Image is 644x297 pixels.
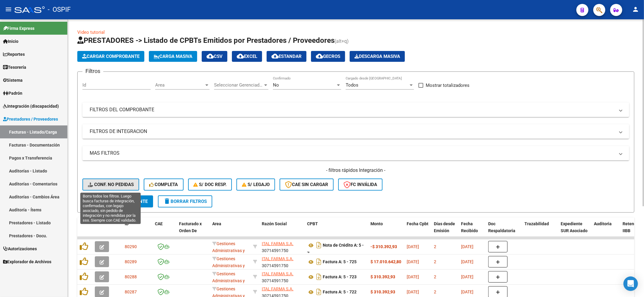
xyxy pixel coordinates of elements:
[77,51,144,62] button: Cargar Comprobante
[90,150,615,156] mat-panel-title: MAS FILTROS
[125,289,137,294] span: 80287
[90,128,615,135] mat-panel-title: FILTROS DE INTEGRACION
[212,221,221,226] span: Area
[262,256,293,261] span: ITAL FARMA S.A.
[431,217,459,244] datatable-header-cell: Días desde Emisión
[407,221,428,226] span: Fecha Cpbt
[3,258,51,265] span: Explorador de Archivos
[368,217,404,244] datatable-header-cell: Monto
[3,103,59,109] span: Integración (discapacidad)
[155,82,204,88] span: Area
[82,124,629,139] mat-expansion-panel-header: FILTROS DE INTEGRACION
[434,221,455,233] span: Días desde Emisión
[262,221,287,226] span: Razón Social
[558,217,591,244] datatable-header-cell: Expediente SUR Asociado
[434,274,436,279] span: 2
[125,244,137,249] span: 80290
[262,255,302,268] div: 30714591750
[88,197,95,205] mat-icon: search
[335,38,349,44] span: (alt+q)
[315,272,323,282] i: Descargar documento
[262,270,302,283] div: 30714591750
[237,52,244,60] mat-icon: cloud_download
[461,274,473,279] span: [DATE]
[210,217,251,244] datatable-header-cell: Area
[486,217,522,244] datatable-header-cell: Doc Respaldatoria
[315,240,323,250] i: Descargar documento
[338,179,383,191] button: FC Inválida
[323,275,357,280] strong: Factura A: 5 - 723
[461,259,473,264] span: [DATE]
[177,217,210,244] datatable-header-cell: Facturado x Orden De
[3,90,22,96] span: Padrón
[207,54,223,59] span: CSV
[426,82,469,89] span: Mostrar totalizadores
[271,54,302,59] span: Estandar
[407,289,419,294] span: [DATE]
[5,6,12,13] mat-icon: menu
[316,52,323,60] mat-icon: cloud_download
[594,221,612,226] span: Auditoria
[207,52,214,60] mat-icon: cloud_download
[344,182,377,187] span: FC Inválida
[144,179,184,191] button: Completa
[149,182,178,187] span: Completa
[236,179,275,191] button: S/ legajo
[315,257,323,267] i: Descargar documento
[311,51,345,62] button: Gecros
[149,51,197,62] button: Carga Masiva
[125,221,129,226] span: ID
[163,199,207,204] span: Borrar Filtros
[3,38,18,45] span: Inicio
[237,54,257,59] span: EXCEL
[323,260,357,264] strong: Factura A: 5 - 725
[3,25,34,32] span: Firma Express
[154,54,192,59] span: Carga Masiva
[350,51,405,62] app-download-masive: Descarga masiva de comprobantes (adjuntos)
[155,221,163,226] span: CAE
[370,244,397,249] strong: -$ 310.392,93
[461,221,478,233] span: Fecha Recibido
[232,51,262,62] button: EXCEL
[459,217,486,244] datatable-header-cell: Fecha Recibido
[591,217,620,244] datatable-header-cell: Auditoria
[407,259,419,264] span: [DATE]
[3,51,25,58] span: Reportes
[3,77,23,84] span: Sistema
[212,241,245,260] span: Gestiones Administrativas y Otros
[212,271,245,290] span: Gestiones Administrativas y Otros
[370,289,395,294] strong: $ 310.392,93
[285,182,328,187] span: CAE SIN CARGAR
[350,51,405,62] button: Descarga Masiva
[305,217,368,244] datatable-header-cell: CPBT
[307,221,318,226] span: CPBT
[122,217,152,244] datatable-header-cell: ID
[315,287,323,297] i: Descargar documento
[316,54,340,59] span: Gecros
[267,51,306,62] button: Estandar
[407,244,419,249] span: [DATE]
[82,179,139,191] button: Conf. no pedidas
[262,240,302,253] div: 30714591750
[346,82,358,88] span: Todos
[77,30,105,35] a: Video tutorial
[202,51,227,62] button: CSV
[48,3,71,16] span: - OSPIF
[3,245,37,252] span: Autorizaciones
[125,274,137,279] span: 80288
[262,241,293,246] span: ITAL FARMA S.A.
[82,195,153,207] button: Buscar Comprobante
[524,221,549,226] span: Trazabilidad
[522,217,558,244] datatable-header-cell: Trazabilidad
[88,182,134,187] span: Conf. no pedidas
[262,271,293,276] span: ITAL FARMA S.A.
[271,52,279,60] mat-icon: cloud_download
[242,182,270,187] span: S/ legajo
[179,221,202,233] span: Facturado x Orden De
[3,64,26,71] span: Tesorería
[188,179,232,191] button: S/ Doc Resp.
[158,195,212,207] button: Borrar Filtros
[370,221,383,226] span: Monto
[370,259,401,264] strong: $ 17.010.642,80
[82,167,629,174] h4: - filtros rápidos Integración -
